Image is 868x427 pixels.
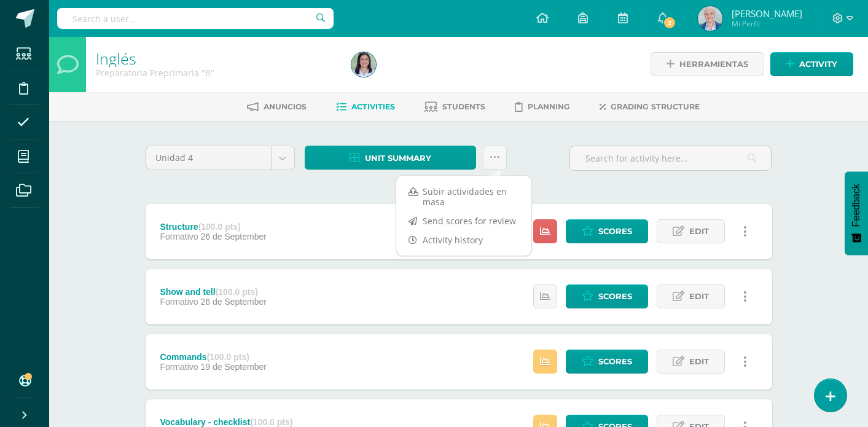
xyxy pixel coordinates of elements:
[598,285,632,308] span: Scores
[732,7,802,20] span: [PERSON_NAME]
[351,52,376,77] img: 5f79680b61b443d1d4ae779ac156e769.png
[247,97,307,117] a: Anuncios
[207,352,249,362] strong: (100.0 pts)
[201,362,267,372] span: 19 de September
[566,350,648,374] a: Scores
[396,211,531,230] a: Send scores for review
[679,53,748,76] span: Herramientas
[96,50,337,67] h1: Inglés
[160,417,292,427] div: Vocabulary - checklist
[598,350,632,373] span: Scores
[160,362,198,372] span: Formativo
[336,97,395,117] a: Activities
[663,16,676,29] span: 2
[351,102,395,111] span: Activities
[96,48,136,69] a: Inglés
[442,102,485,111] span: Students
[96,67,337,79] div: Preparatoria Preprimaria 'B'
[216,287,258,297] strong: (100.0 pts)
[396,230,531,249] a: Activity history
[698,6,722,31] img: 7f9121963eb843c30c7fd736a29cc10b.png
[845,171,868,255] button: Feedback - Mostrar encuesta
[598,220,632,243] span: Scores
[689,350,709,373] span: Edit
[770,52,853,76] a: Activity
[424,97,485,117] a: Students
[515,97,570,117] a: Planning
[566,284,648,308] a: Scores
[305,146,476,170] a: Unit summary
[732,18,802,29] span: Mi Perfil
[651,52,764,76] a: Herramientas
[57,8,334,29] input: Search a user…
[611,102,700,111] span: Grading structure
[689,220,709,243] span: Edit
[365,147,431,170] span: Unit summary
[198,222,241,232] strong: (100.0 pts)
[250,417,292,427] strong: (100.0 pts)
[851,184,862,227] span: Feedback
[396,182,531,211] a: Subir actividades en masa
[160,287,267,297] div: Show and tell
[146,146,294,170] a: Unidad 4
[201,232,267,241] span: 26 de September
[528,102,570,111] span: Planning
[160,232,198,241] span: Formativo
[160,352,267,362] div: Commands
[600,97,700,117] a: Grading structure
[155,146,262,170] span: Unidad 4
[160,297,198,307] span: Formativo
[160,222,267,232] div: Structure
[570,146,771,170] input: Search for activity here…
[799,53,837,76] span: Activity
[566,219,648,243] a: Scores
[689,285,709,308] span: Edit
[201,297,267,307] span: 26 de September
[264,102,307,111] span: Anuncios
